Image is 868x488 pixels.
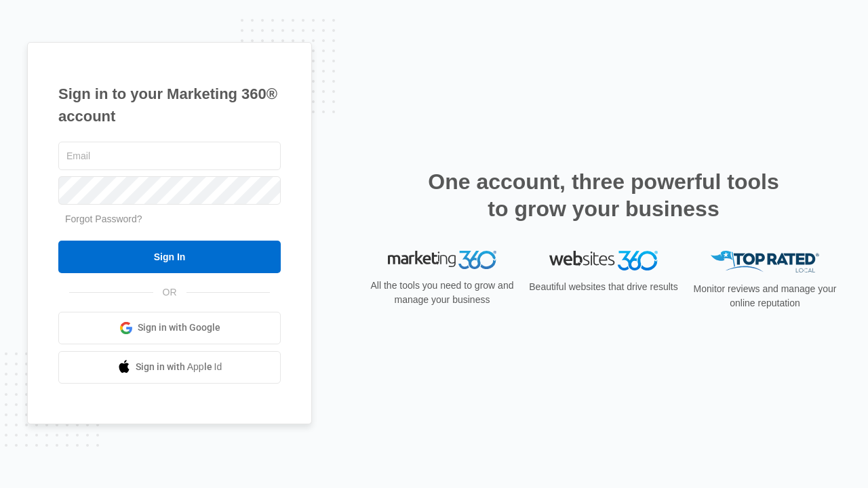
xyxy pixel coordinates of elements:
[65,213,142,224] a: Forgot Password?
[58,142,281,170] input: Email
[58,83,281,127] h1: Sign in to your Marketing 360® account
[549,251,658,270] img: Websites 360
[136,360,222,374] span: Sign in with Apple Id
[58,312,281,344] a: Sign in with Google
[58,351,281,384] a: Sign in with Apple Id
[153,285,186,300] span: OR
[388,251,496,270] img: Marketing 360
[366,279,518,307] p: All the tools you need to grow and manage your business
[689,282,841,310] p: Monitor reviews and manage your online reputation
[711,251,819,273] img: Top Rated Local
[424,168,783,222] h2: One account, three powerful tools to grow your business
[528,280,679,294] p: Beautiful websites that drive results
[58,241,281,273] input: Sign In
[138,321,220,335] span: Sign in with Google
